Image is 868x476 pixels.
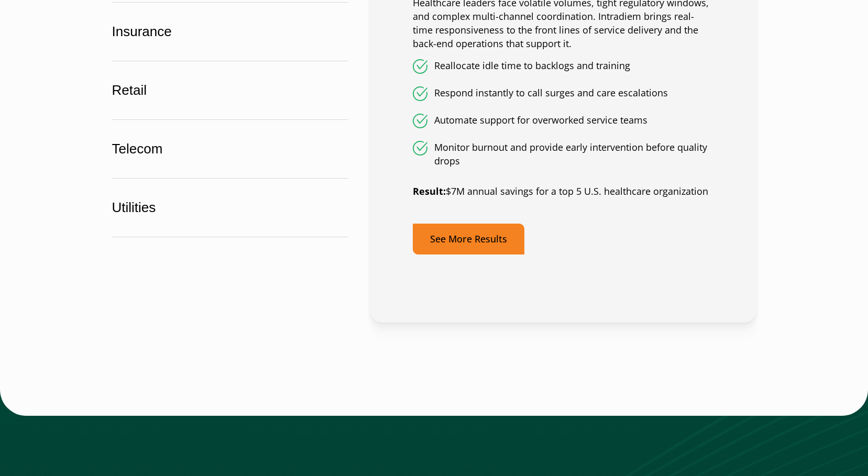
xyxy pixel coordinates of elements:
button: Retail [91,61,370,120]
li: Automate support for overworked service teams [413,114,713,128]
strong: Result: [413,185,446,197]
li: Reallocate idle time to backlogs and training [413,59,713,74]
li: Monitor burnout and provide early intervention before quality drops [413,141,713,168]
button: Utilities [91,178,370,237]
p: $7M annual savings for a top 5 U.S. healthcare organization [413,185,713,198]
button: Insurance [91,2,370,61]
a: See More Results [413,224,524,254]
button: Telecom [91,119,370,179]
li: Respond instantly to call surges and care escalations [413,86,713,101]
